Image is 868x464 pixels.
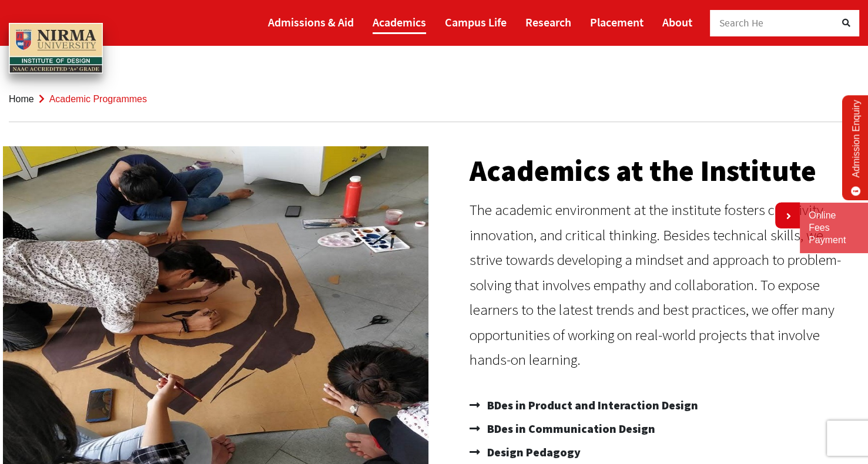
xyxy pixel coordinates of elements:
span: Search He [719,16,764,29]
a: Placement [590,10,644,34]
a: Home [9,94,34,104]
img: main_logo [9,23,103,73]
a: Admissions & Aid [268,10,354,34]
a: About [662,10,692,34]
nav: breadcrumb [9,76,859,122]
p: The academic environment at the institute fosters creativity, innovation, and critical thinking. ... [470,197,857,372]
a: BDes in Product and Interaction Design [470,394,857,417]
a: Academics [373,10,426,34]
a: BDes in Communication Design [470,417,857,441]
a: Design Pedagogy [470,441,857,464]
h2: Academics at the Institute [470,156,857,186]
a: Campus Life [445,10,507,34]
a: Online Fees Payment [809,210,859,246]
span: Design Pedagogy [484,441,581,464]
a: Research [525,10,571,34]
span: BDes in Communication Design [484,417,655,441]
span: Academic Programmes [49,94,147,104]
span: BDes in Product and Interaction Design [484,394,698,417]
